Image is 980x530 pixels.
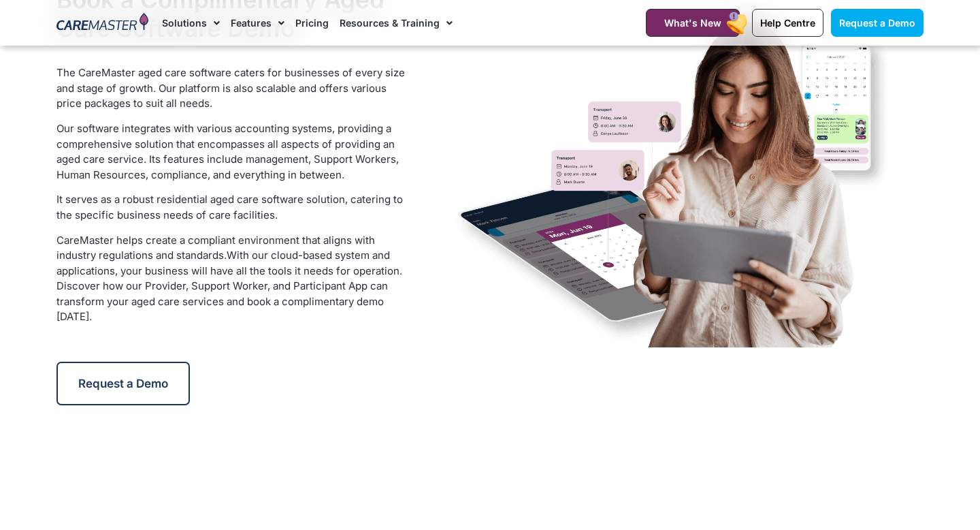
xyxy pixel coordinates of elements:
span: Help Centre [760,17,815,29]
p: It serves as a robust residential aged care software solution, catering to the specific business ... [56,192,406,223]
a: Request a Demo [831,9,924,37]
img: CareMaster Logo [56,13,148,33]
span: Request a Demo [839,17,915,29]
a: Help Centre [752,9,823,37]
span: Request a Demo [78,377,168,390]
span: With our cloud-based system and applications, your business will have all the tools it needs for ... [56,249,402,323]
a: What's New [646,9,740,37]
a: Request a Demo [56,362,190,405]
p: Our software integrates with various accounting systems, providing a comprehensive solution that ... [56,121,406,183]
span: The CareMaster aged care software caters for businesses of every size and stage of growth. Our pl... [56,66,405,110]
p: CareMaster helps create a compliant environment that aligns with industry regulations and standards. [56,233,406,325]
span: What's New [664,17,721,29]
